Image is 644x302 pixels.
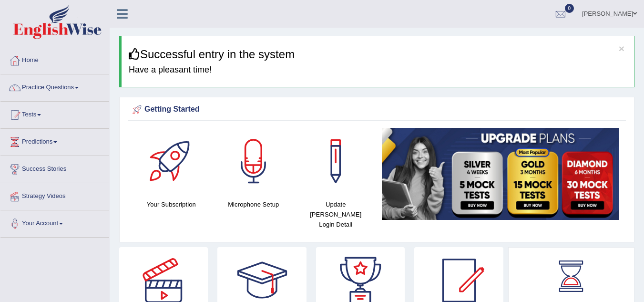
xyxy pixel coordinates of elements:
[0,74,109,98] a: Practice Questions
[0,47,109,71] a: Home
[0,183,109,207] a: Strategy Videos
[129,65,627,75] h4: Have a pleasant time!
[382,128,619,220] img: small5.jpg
[217,199,290,209] h4: Microphone Setup
[0,210,109,234] a: Your Account
[130,103,624,117] div: Getting Started
[565,4,574,13] span: 0
[135,199,208,209] h4: Your Subscription
[619,43,624,53] button: ×
[129,48,627,61] h3: Successful entry in the system
[0,129,109,153] a: Predictions
[0,102,109,125] a: Tests
[0,156,109,180] a: Success Stories
[299,199,372,229] h4: Update [PERSON_NAME] Login Detail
